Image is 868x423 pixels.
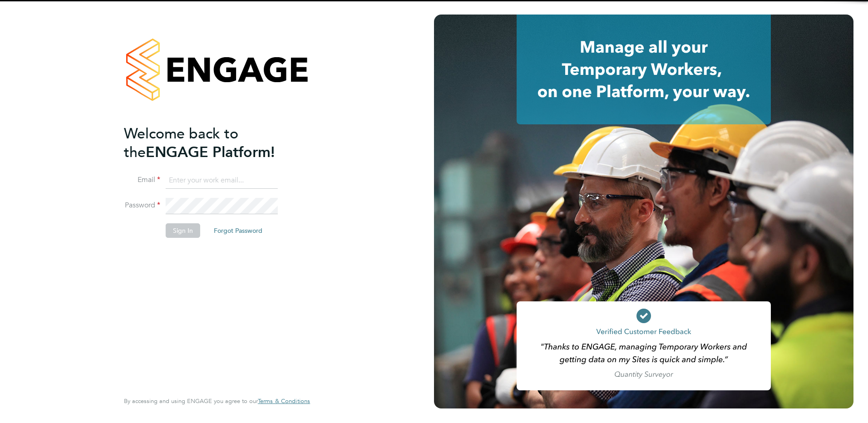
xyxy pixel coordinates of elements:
[124,201,160,210] label: Password
[166,172,278,189] input: Enter your work email...
[124,175,160,185] label: Email
[124,124,301,162] h2: ENGAGE Platform!
[124,125,238,161] span: Welcome back to the
[207,223,270,238] button: Forgot Password
[258,397,310,405] span: Terms & Conditions
[124,397,310,405] span: By accessing and using ENGAGE you agree to our
[166,223,200,238] button: Sign In
[258,398,310,405] a: Terms & Conditions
